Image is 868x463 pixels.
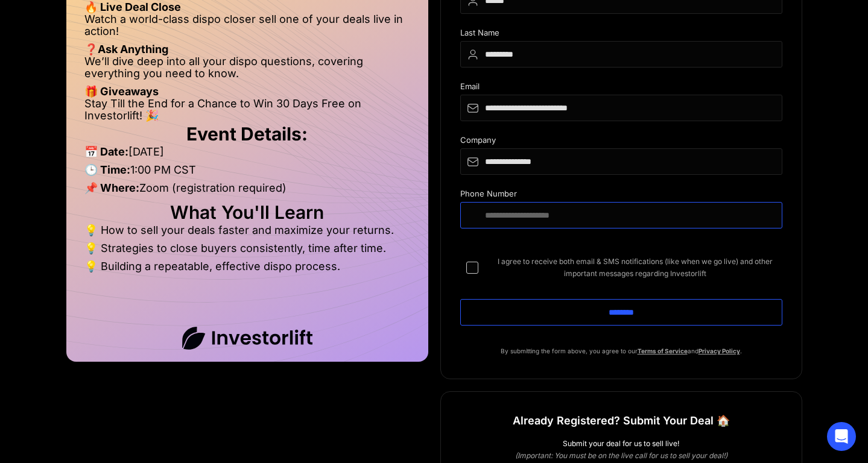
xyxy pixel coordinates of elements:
div: Submit your deal for us to sell live! [460,438,782,450]
p: By submitting the form above, you agree to our and . [460,345,782,357]
li: 💡 Building a repeatable, effective dispo process. [84,260,410,272]
li: Watch a world-class dispo closer sell one of your deals live in action! [84,13,410,43]
div: Open Intercom Messenger [827,422,856,451]
li: We’ll dive deep into all your dispo questions, covering everything you need to know. [84,55,410,86]
div: Phone Number [460,189,782,202]
strong: Event Details: [186,123,308,145]
strong: 📅 Date: [84,145,128,158]
em: (Important: You must be on the live call for us to sell your deal!) [515,451,727,460]
div: Email [460,82,782,95]
a: Terms of Service [638,347,688,354]
a: Privacy Policy [699,347,740,354]
li: 1:00 PM CST [84,164,410,182]
strong: ❓Ask Anything [84,43,168,55]
div: Company [460,136,782,148]
li: [DATE] [84,146,410,164]
h2: What You'll Learn [84,206,410,218]
strong: 🔥 Live Deal Close [84,1,181,13]
strong: 📌 Where: [84,181,139,194]
h1: Already Registered? Submit Your Deal 🏠 [513,410,730,432]
span: I agree to receive both email & SMS notifications (like when we go live) and other important mess... [488,256,782,280]
li: 💡 Strategies to close buyers consistently, time after time. [84,242,410,260]
li: Zoom (registration required) [84,182,410,200]
li: 💡 How to sell your deals faster and maximize your returns. [84,224,410,242]
li: Stay Till the End for a Chance to Win 30 Days Free on Investorlift! 🎉 [84,98,410,122]
div: Last Name [460,28,782,41]
strong: 🎁 Giveaways [84,85,159,98]
strong: 🕒 Time: [84,163,130,176]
